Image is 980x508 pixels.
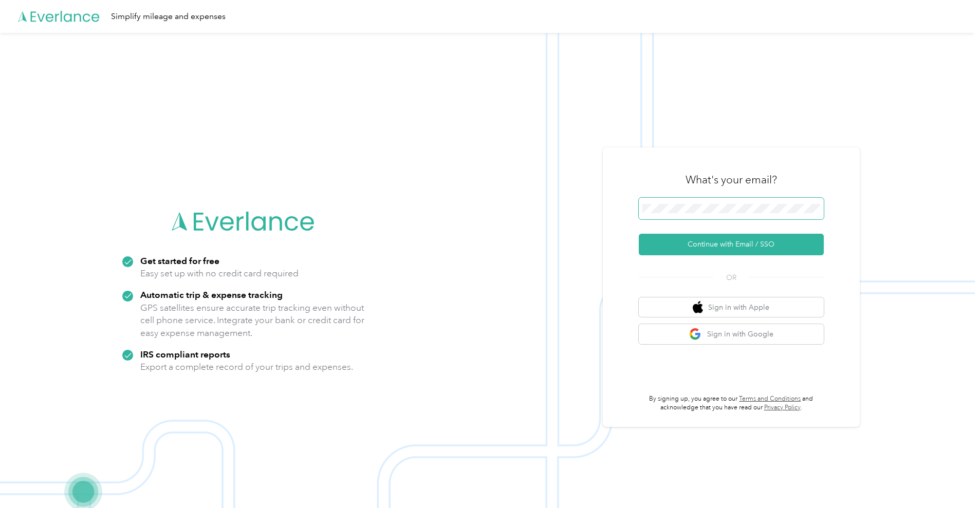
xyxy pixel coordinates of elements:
[639,394,824,412] p: By signing up, you agree to our and acknowledge that you have read our .
[739,395,801,403] a: Terms and Conditions
[693,301,703,314] img: apple logo
[140,289,283,300] strong: Automatic trip & expense tracking
[140,349,230,360] strong: IRS compliant reports
[689,328,702,341] img: google logo
[764,404,801,411] a: Privacy Policy
[140,361,353,373] p: Export a complete record of your trips and expenses.
[639,234,824,255] button: Continue with Email / SSO
[686,173,777,187] h3: What's your email?
[140,267,299,280] p: Easy set up with no credit card required
[111,10,226,23] div: Simplify mileage and expenses
[639,297,824,317] button: apple logoSign in with Apple
[639,324,824,344] button: google logoSign in with Google
[140,302,365,340] p: GPS satellites ensure accurate trip tracking even without cell phone service. Integrate your bank...
[140,255,219,266] strong: Get started for free
[713,272,749,283] span: OR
